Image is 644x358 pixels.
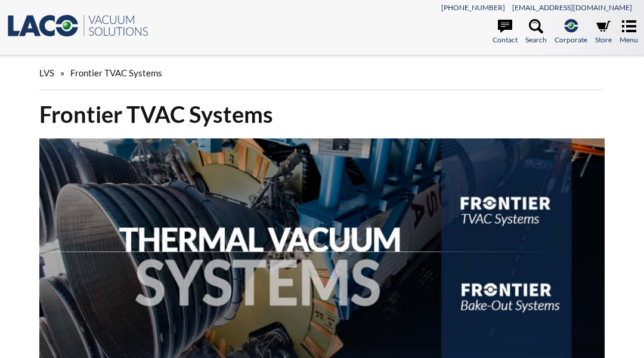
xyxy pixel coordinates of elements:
[555,34,587,45] span: Corporate
[512,3,632,12] a: [EMAIL_ADDRESS][DOMAIN_NAME]
[441,3,505,12] a: [PHONE_NUMBER]
[595,19,612,45] a: Store
[493,19,518,45] a: Contact
[39,67,54,78] span: LVS
[525,19,547,45] a: Search
[39,56,605,90] div: »
[70,67,162,78] span: Frontier TVAC Systems
[620,19,638,45] a: Menu
[39,100,605,129] h1: Frontier TVAC Systems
